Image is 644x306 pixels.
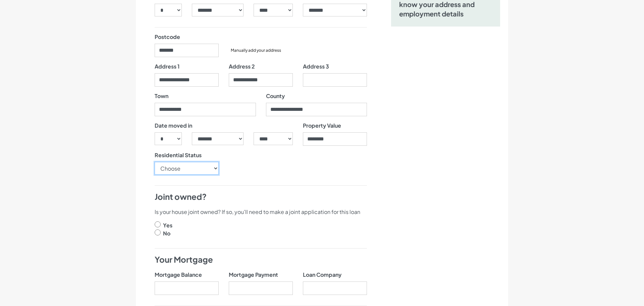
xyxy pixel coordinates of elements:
[155,92,168,100] label: Town
[229,47,283,54] button: Manually add your address
[266,92,285,100] label: County
[155,122,192,130] label: Date moved in
[155,33,180,41] label: Postcode
[229,62,255,71] label: Address 2
[229,271,278,279] label: Mortgage Payment
[303,122,341,130] label: Property Value
[155,191,367,203] h4: Joint owned?
[155,151,202,159] label: Residential Status
[155,62,179,71] label: Address 1
[163,229,170,237] label: No
[155,208,367,216] p: Is your house joint owned? If so, you'll need to make a joint application for this loan
[303,271,341,279] label: Loan Company
[303,62,329,71] label: Address 3
[163,221,172,229] label: Yes
[155,271,202,279] label: Mortgage Balance
[155,254,367,265] h4: Your Mortgage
